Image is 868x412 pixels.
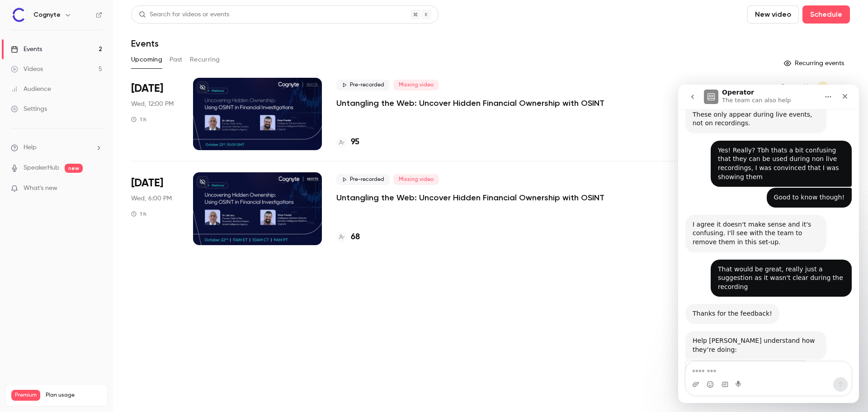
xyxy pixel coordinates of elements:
div: user says… [7,175,174,220]
div: That would be great, really just a suggestion as it wasn't clear during the recording [40,180,166,207]
h4: 68 [351,231,360,243]
span: [DATE] [131,81,163,96]
div: That would be great, really just a suggestion as it wasn't clear during the recording [33,175,174,213]
button: New video [747,5,799,24]
h1: Events [131,38,159,49]
span: Plan usage [46,392,102,399]
button: Recurring [190,52,220,67]
button: Start recording [57,296,65,303]
span: NA [819,81,826,92]
span: Created by [780,81,814,92]
div: user says… [7,103,174,130]
div: Yes! Really? Tbh thats a bit confusing that they can be used during non live recordings, I was co... [33,56,174,102]
span: Noah Adler [817,81,828,92]
div: Events [11,45,42,54]
div: Audience [11,85,51,94]
iframe: Intercom live chat [678,85,859,403]
button: Send a message… [155,293,170,307]
div: Karim says… [7,130,174,175]
textarea: Message… [8,277,173,293]
div: Karim says… [7,219,174,246]
div: Help [PERSON_NAME] understand how they’re doing: [7,246,148,275]
a: SpeakerHub [24,163,59,173]
div: Good to know though! [89,103,174,123]
div: Settings [11,104,47,114]
span: Missing video [393,174,439,185]
div: 1 h [131,210,146,218]
div: Good to know though! [96,109,166,118]
div: Oct 22 Wed, 12:00 PM (Asia/Jerusalem) [131,78,179,150]
span: new [65,164,83,173]
button: Emoji picker [28,296,36,303]
li: help-dropdown-opener [11,143,102,152]
span: Missing video [393,80,439,90]
span: Premium [11,390,40,401]
button: Upload attachment [14,296,21,303]
span: Wed, 12:00 PM [131,99,174,109]
button: Schedule [802,5,850,24]
button: Past [170,52,183,67]
div: Thanks for the feedback! [14,225,94,234]
span: What's new [24,184,57,193]
div: Yes! Really? Tbh thats a bit confusing that they can be used during non live recordings, I was co... [40,62,166,97]
a: Untangling the Web: Uncover Hidden Financial Ownership with OSINT [336,98,604,109]
div: Oct 22 Wed, 11:00 AM (America/New York) [131,172,179,245]
div: Operator says… [7,276,174,340]
a: 95 [336,136,359,148]
div: Search for videos or events [139,10,229,19]
span: Pre-recorded [336,174,390,185]
div: Thanks for the feedback!Add reaction [7,219,101,239]
button: Gif picker [43,296,50,303]
img: Cognyte [11,8,26,22]
span: Help [24,143,37,152]
span: Pre-recorded [336,80,390,90]
a: 68 [336,231,360,243]
span: Wed, 6:00 PM [131,194,172,203]
div: Videos [11,65,43,74]
div: 1 h [131,116,146,123]
div: I agree it doesn't make sense and it's confusing. I'll see with the team to remove them in this s... [7,130,148,168]
iframe: Noticeable Trigger [91,185,102,193]
a: Untangling the Web: Uncover Hidden Financial Ownership with OSINT [336,192,604,203]
h4: 95 [351,136,359,148]
div: user says… [7,56,174,103]
div: I agree it doesn't make sense and it's confusing. I'll see with the team to remove them in this s... [14,136,141,162]
button: Recurring events [780,56,850,71]
div: Operator says… [7,246,174,276]
button: Upcoming [131,52,162,67]
h6: Cognyte [33,10,61,19]
div: Help [PERSON_NAME] understand how they’re doing: [14,252,141,270]
span: [DATE] [131,176,163,190]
